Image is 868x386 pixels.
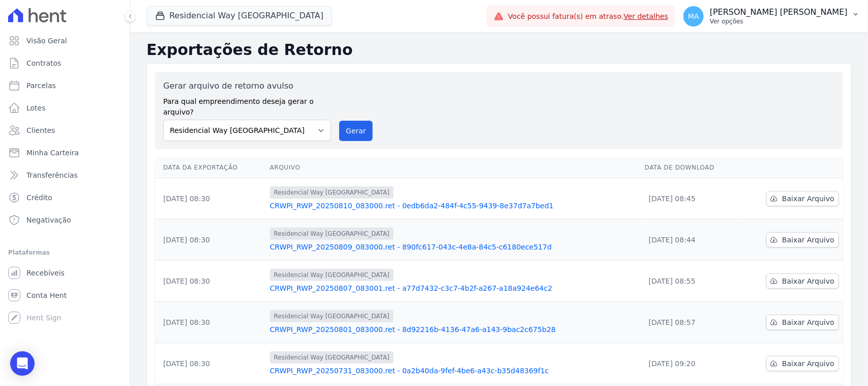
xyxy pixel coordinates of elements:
td: [DATE] 08:30 [155,343,266,384]
a: Conta Hent [4,285,126,306]
th: Arquivo [266,157,641,178]
a: CRWPI_RWP_20250809_083000.ret - 890fc617-043c-4e8a-84c5-c6180ece517d [270,242,637,252]
td: [DATE] 08:30 [155,261,266,302]
td: [DATE] 09:20 [641,343,740,384]
a: Lotes [4,98,126,118]
span: Transferências [26,170,78,180]
span: Residencial Way [GEOGRAPHIC_DATA] [270,186,394,199]
h2: Exportações de Retorno [146,41,852,59]
a: Parcelas [4,75,126,96]
a: Baixar Arquivo [766,232,839,247]
span: Conta Hent [26,290,67,300]
a: Transferências [4,165,126,185]
span: Residencial Way [GEOGRAPHIC_DATA] [270,310,394,322]
a: Clientes [4,120,126,141]
span: Clientes [26,125,55,135]
label: Para qual empreendimento deseja gerar o arquivo? [163,92,331,118]
td: [DATE] 08:30 [155,178,266,219]
span: Lotes [26,103,46,113]
span: Residencial Way [GEOGRAPHIC_DATA] [270,351,394,364]
span: Visão Geral [26,36,67,46]
span: Residencial Way [GEOGRAPHIC_DATA] [270,228,394,240]
th: Data da Exportação [155,157,266,178]
p: [PERSON_NAME] [PERSON_NAME] [710,7,848,17]
a: Visão Geral [4,31,126,51]
div: Plataformas [8,246,122,259]
span: Baixar Arquivo [782,194,834,204]
th: Data de Download [641,157,740,178]
a: Baixar Arquivo [766,356,839,371]
p: Ver opções [710,17,848,25]
td: [DATE] 08:30 [155,302,266,343]
td: [DATE] 08:30 [155,219,266,261]
a: Minha Carteira [4,143,126,163]
span: Crédito [26,192,52,203]
a: Baixar Arquivo [766,273,839,289]
a: CRWPI_RWP_20250731_083000.ret - 0a2b40da-9fef-4be6-a43c-b35d48369f1c [270,366,637,376]
button: Gerar [339,121,373,141]
span: Negativação [26,215,71,225]
a: CRWPI_RWP_20250807_083001.ret - a77d7432-c3c7-4b2f-a267-a18a924e64c2 [270,283,637,293]
a: Crédito [4,187,126,208]
span: Contratos [26,58,61,68]
a: Recebíveis [4,263,126,283]
span: Recebíveis [26,268,65,278]
a: Negativação [4,210,126,230]
a: Contratos [4,53,126,73]
button: MA [PERSON_NAME] [PERSON_NAME] Ver opções [675,2,868,31]
span: Residencial Way [GEOGRAPHIC_DATA] [270,269,394,281]
a: CRWPI_RWP_20250810_083000.ret - 0edb6da2-484f-4c55-9439-8e37d7a7bed1 [270,201,637,211]
a: Baixar Arquivo [766,315,839,330]
span: Baixar Arquivo [782,276,834,286]
button: Residencial Way [GEOGRAPHIC_DATA] [146,6,332,25]
td: [DATE] 08:45 [641,178,740,219]
span: Baixar Arquivo [782,359,834,369]
span: Você possui fatura(s) em atraso. [508,11,668,22]
td: [DATE] 08:55 [641,261,740,302]
a: CRWPI_RWP_20250801_083000.ret - 8d92216b-4136-47a6-a143-9bac2c675b28 [270,324,637,335]
span: Minha Carteira [26,148,79,158]
span: Baixar Arquivo [782,235,834,245]
span: MA [688,13,699,20]
div: Open Intercom Messenger [10,351,35,376]
span: Parcelas [26,80,56,91]
a: Ver detalhes [624,12,669,20]
label: Gerar arquivo de retorno avulso [163,80,331,92]
a: Baixar Arquivo [766,191,839,206]
td: [DATE] 08:57 [641,302,740,343]
td: [DATE] 08:44 [641,219,740,261]
span: Baixar Arquivo [782,317,834,327]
